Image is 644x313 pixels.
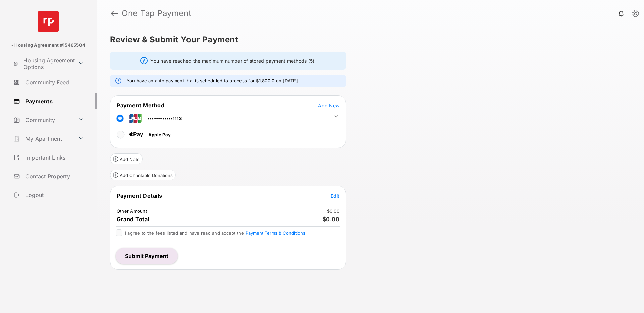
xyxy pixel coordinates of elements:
[11,187,97,203] a: Logout
[116,208,147,214] td: Other Amount
[38,11,59,32] img: svg+xml;base64,PHN2ZyB4bWxucz0iaHR0cDovL3d3dy53My5vcmcvMjAwMC9zdmciIHdpZHRoPSI2NCIgaGVpZ2h0PSI2NC...
[11,56,75,72] a: Housing Agreement Options
[246,230,305,236] button: I agree to the fees listed and have read and accept the
[327,208,340,214] td: $0.00
[11,93,97,109] a: Payments
[110,153,143,164] button: Add Note
[11,149,86,166] a: Important Links
[117,192,162,199] span: Payment Details
[117,216,149,223] span: Grand Total
[11,112,75,128] a: Community
[11,74,97,90] a: Community Feed
[331,192,339,199] button: Edit
[122,9,192,17] strong: One Tap Payment
[11,168,97,184] a: Contact Property
[11,131,75,147] a: My Apartment
[148,116,182,121] span: ••••••••••••1113
[148,132,171,137] span: Apple Pay
[110,36,625,44] h5: Review & Submit Your Payment
[323,216,340,223] span: $0.00
[110,170,176,180] button: Add Charitable Donations
[11,42,85,49] p: - Housing Agreement #15465504
[117,102,164,109] span: Payment Method
[331,193,339,199] span: Edit
[110,52,346,70] div: You have reached the maximum number of stored payment methods (5).
[127,78,299,84] em: You have an auto payment that is scheduled to process for $1,800.0 on [DATE].
[116,248,178,264] button: Submit Payment
[125,230,305,236] span: I agree to the fees listed and have read and accept the
[318,103,339,108] span: Add New
[318,102,339,109] button: Add New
